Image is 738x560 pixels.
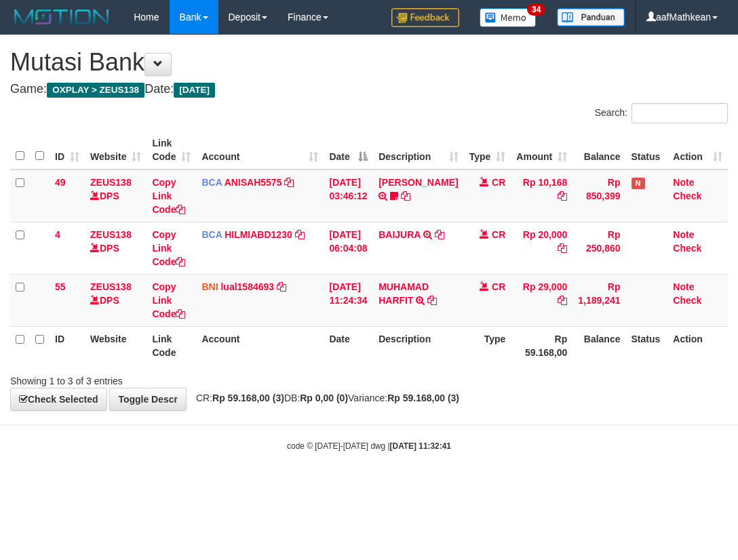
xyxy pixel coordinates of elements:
[558,295,567,306] a: Copy Rp 29,000 to clipboard
[464,131,511,169] th: Type: activate to sort column ascending
[152,281,185,319] a: Copy Link Code
[10,7,113,27] img: MOTION_logo.png
[277,281,286,292] a: Copy lual1584693 to clipboard
[55,177,66,188] span: 49
[85,222,147,274] td: DPS
[10,83,728,96] h4: Game: Date:
[511,274,572,326] td: Rp 29,000
[558,243,567,254] a: Copy Rp 20,000 to clipboard
[626,326,668,365] th: Status
[558,191,567,201] a: Copy Rp 10,168 to clipboard
[85,131,147,169] th: Website: activate to sort column ascending
[174,83,215,98] span: [DATE]
[557,8,625,26] img: panduan.png
[632,178,645,189] span: Has Note
[287,441,451,451] small: code © [DATE]-[DATE] dwg |
[152,229,185,267] a: Copy Link Code
[10,369,297,388] div: Showing 1 to 3 of 3 entries
[511,326,572,365] th: Rp 59.168,00
[401,191,410,201] a: Copy INA PAUJANAH to clipboard
[527,3,545,16] span: 34
[295,229,305,240] a: Copy HILMIABD1230 to clipboard
[10,49,728,76] h1: Mutasi Bank
[435,229,444,240] a: Copy BAIJURA to clipboard
[201,229,222,240] span: BCA
[201,281,218,292] span: BNI
[50,131,85,169] th: ID: activate to sort column ascending
[511,222,572,274] td: Rp 20,000
[626,131,668,169] th: Status
[324,169,373,222] td: [DATE] 03:46:12
[378,281,429,306] a: MUHAMAD HARFIT
[391,8,459,27] img: Feedback.jpg
[390,441,451,451] strong: [DATE] 11:32:41
[378,229,421,240] a: BAIJURA
[673,243,701,254] a: Check
[152,177,185,215] a: Copy Link Code
[572,274,625,326] td: Rp 1,189,241
[300,393,348,403] strong: Rp 0,00 (0)
[595,103,728,123] label: Search:
[147,326,196,365] th: Link Code
[50,326,85,365] th: ID
[220,281,274,292] a: lual1584693
[667,326,728,365] th: Action
[90,229,132,240] a: ZEUS138
[373,131,463,169] th: Description: activate to sort column ascending
[324,326,373,365] th: Date
[109,388,187,411] a: Toggle Descr
[511,169,572,222] td: Rp 10,168
[673,295,701,306] a: Check
[673,191,701,201] a: Check
[55,281,66,292] span: 55
[85,326,147,365] th: Website
[85,274,147,326] td: DPS
[324,131,373,169] th: Date: activate to sort column descending
[427,295,437,306] a: Copy MUHAMAD HARFIT to clipboard
[511,131,572,169] th: Amount: activate to sort column ascending
[387,393,459,403] strong: Rp 59.168,00 (3)
[324,222,373,274] td: [DATE] 06:04:08
[201,177,222,188] span: BCA
[90,177,132,188] a: ZEUS138
[212,393,284,403] strong: Rp 59.168,00 (3)
[673,281,694,292] a: Note
[632,103,728,123] input: Search:
[673,177,694,188] a: Note
[373,326,463,365] th: Description
[492,281,505,292] span: CR
[147,131,196,169] th: Link Code: activate to sort column ascending
[196,326,324,365] th: Account
[324,274,373,326] td: [DATE] 11:24:34
[189,393,459,403] span: CR: DB: Variance:
[90,281,132,292] a: ZEUS138
[225,177,282,188] a: ANISAH5575
[492,177,505,188] span: CR
[572,131,625,169] th: Balance
[572,169,625,222] td: Rp 850,399
[480,8,537,27] img: Button%20Memo.svg
[572,222,625,274] td: Rp 250,860
[378,177,458,188] a: [PERSON_NAME]
[284,177,294,188] a: Copy ANISAH5575 to clipboard
[464,326,511,365] th: Type
[85,169,147,222] td: DPS
[10,388,107,411] a: Check Selected
[196,131,324,169] th: Account: activate to sort column ascending
[225,229,292,240] a: HILMIABD1230
[673,229,694,240] a: Note
[492,229,505,240] span: CR
[572,326,625,365] th: Balance
[47,83,144,98] span: OXPLAY > ZEUS138
[55,229,60,240] span: 4
[667,131,728,169] th: Action: activate to sort column ascending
